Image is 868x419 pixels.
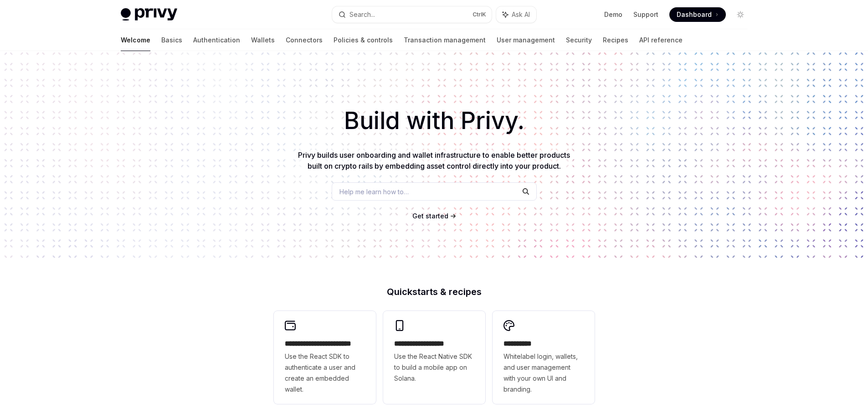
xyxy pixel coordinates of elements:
a: Dashboard [669,7,726,22]
button: Search...CtrlK [332,6,492,23]
span: Whitelabel login, wallets, and user management with your own UI and branding. [503,351,584,395]
span: Dashboard [677,10,712,19]
a: Get started [412,212,448,221]
a: Basics [161,29,182,51]
span: Get started [412,212,448,220]
span: Use the React SDK to authenticate a user and create an embedded wallet. [285,351,365,395]
h2: Quickstarts & recipes [274,287,595,296]
a: Authentication [193,29,240,51]
h1: Build with Privy. [15,103,853,139]
a: **** **** **** ***Use the React Native SDK to build a mobile app on Solana. [383,311,485,404]
span: Ask AI [512,10,530,19]
button: Toggle dark mode [733,7,748,22]
span: Ctrl K [473,11,486,18]
a: Support [633,10,658,19]
a: Policies & controls [334,29,393,51]
button: Ask AI [496,6,536,23]
img: light logo [121,8,177,21]
span: Use the React Native SDK to build a mobile app on Solana. [394,351,474,384]
span: Privy builds user onboarding and wallet infrastructure to enable better products built on crypto ... [298,150,570,171]
a: API reference [639,29,683,51]
a: Transaction management [404,29,486,51]
a: Connectors [286,29,323,51]
a: Recipes [603,29,628,51]
a: Security [566,29,592,51]
span: Help me learn how to… [339,187,409,197]
a: Welcome [121,29,150,51]
a: **** *****Whitelabel login, wallets, and user management with your own UI and branding. [493,311,595,404]
a: Demo [604,10,622,19]
a: User management [497,29,555,51]
div: Search... [349,9,375,20]
a: Wallets [251,29,275,51]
